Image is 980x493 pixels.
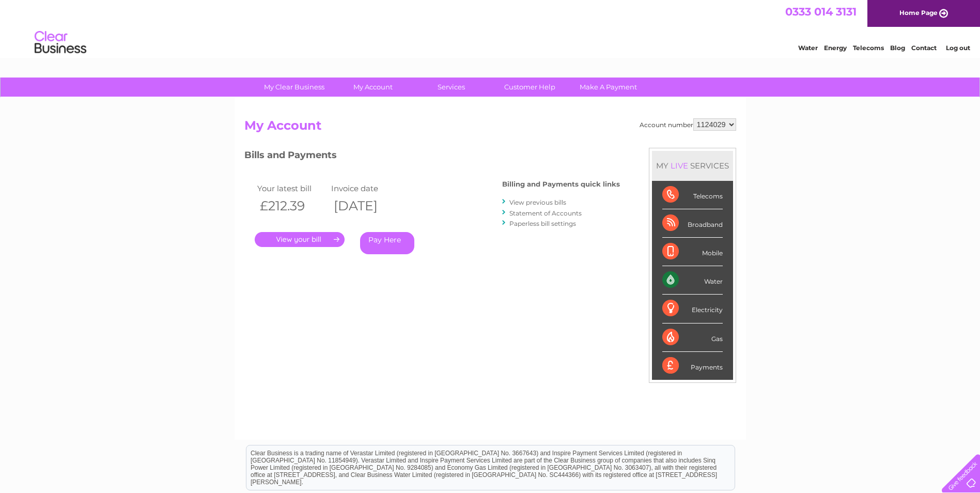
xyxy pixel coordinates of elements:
[890,44,905,52] a: Blog
[509,209,582,217] a: Statement of Accounts
[330,78,415,97] a: My Account
[652,151,733,180] div: MY SERVICES
[911,44,937,52] a: Contact
[34,27,87,58] img: logo.png
[662,323,723,352] div: Gas
[662,238,723,266] div: Mobile
[360,232,414,254] a: Pay Here
[252,78,337,97] a: My Clear Business
[329,195,403,217] th: [DATE]
[662,266,723,295] div: Water
[785,5,857,18] a: 0333 014 3131
[244,118,736,138] h2: My Account
[487,78,572,97] a: Customer Help
[255,232,345,247] a: .
[246,6,735,50] div: Clear Business is a trading name of Verastar Limited (registered in [GEOGRAPHIC_DATA] No. 3667643...
[662,181,723,209] div: Telecoms
[662,352,723,380] div: Payments
[662,295,723,323] div: Electricity
[255,195,329,217] th: £212.39
[409,78,494,97] a: Services
[662,209,723,238] div: Broadband
[329,181,403,195] td: Invoice date
[824,44,847,52] a: Energy
[566,78,651,97] a: Make A Payment
[509,198,566,206] a: View previous bills
[502,180,620,188] h4: Billing and Payments quick links
[244,148,620,166] h3: Bills and Payments
[946,44,970,52] a: Log out
[853,44,884,52] a: Telecoms
[509,220,576,227] a: Paperless bill settings
[640,118,736,131] div: Account number
[798,44,818,52] a: Water
[255,181,329,195] td: Your latest bill
[668,161,690,171] div: LIVE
